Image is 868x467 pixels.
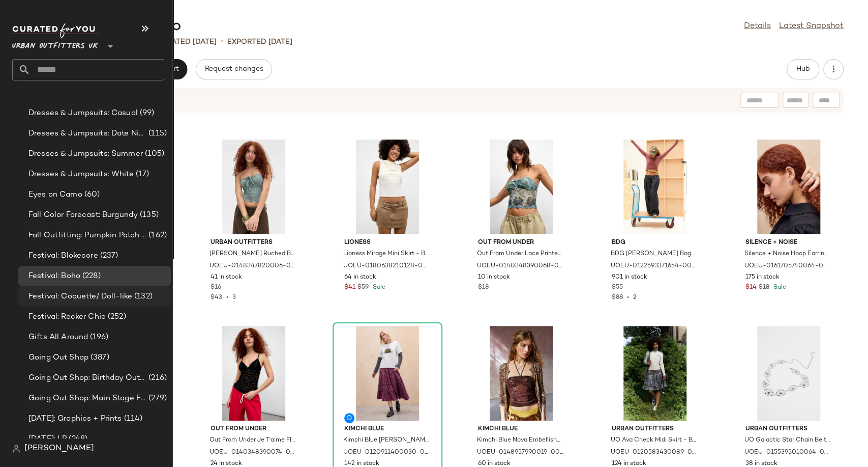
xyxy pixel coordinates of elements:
[80,270,101,282] span: (228)
[477,436,563,445] span: Kimchi Blue Nova Embellished Halter Top - Brown XL at Urban Outfitters
[211,425,297,434] span: Out From Under
[211,238,297,248] span: Urban Outfitters
[604,140,706,234] img: 0122593371654_094_a2
[211,273,242,282] span: 41 in stock
[209,250,296,259] span: [PERSON_NAME] Ruched Bandeau Top - Green XL at Urban Outfitters
[202,140,305,234] img: 0148347820006_030_b
[28,230,146,241] span: Fall Outfitting: Pumpkin Patch Fits
[745,425,832,434] span: Urban Outfitters
[28,352,88,364] span: Going Out Shop
[211,294,222,301] span: $43
[28,372,146,384] span: Going Out Shop: Birthday Outfit
[612,425,698,434] span: Urban Outfitters
[28,107,138,119] span: Dresses & Jumpsuits: Casual
[28,291,132,303] span: Festival: Coquette/ Doll-like
[478,273,510,282] span: 10 in stock
[202,326,305,421] img: 0140348390074_001_b
[744,250,831,259] span: Silence + Noise Hoop Earrings 5-Pack - Silver at Urban Outfitters
[779,20,844,33] a: Latest Snapshot
[28,189,82,201] span: Eyes on Camo
[122,413,143,425] span: (114)
[745,283,757,292] span: $14
[357,283,369,292] span: $59
[157,37,217,47] p: updated [DATE]
[759,283,769,292] span: $18
[744,262,831,271] span: UOEU-0161705740064-000-007
[138,107,155,119] span: (99)
[612,294,623,301] span: $88
[744,20,771,33] a: Details
[67,433,87,445] span: (248)
[745,273,780,282] span: 175 in stock
[478,425,564,434] span: Kimchi Blue
[344,425,431,434] span: Kimchi Blue
[28,128,146,140] span: Dresses & Jumpsuits: Date Night/ Night Out
[744,448,831,457] span: UOEU-0155395010064-000-007
[336,326,439,421] img: 0120911400030_266_a2
[344,273,376,282] span: 64 in stock
[796,65,810,73] span: Hub
[138,209,159,221] span: (135)
[745,238,832,248] span: Silence + Noise
[343,448,430,457] span: UOEU-0120911400030-000-266
[477,250,563,259] span: Out From Under Lace Printed Bandeau Top - Blue M at Urban Outfitters
[343,262,430,271] span: UOEU-0180638210128-000-020
[787,59,819,79] button: Hub
[477,262,563,271] span: UOEU-0140348390068-000-040
[209,262,296,271] span: UOEU-0148347820006-000-030
[106,311,126,323] span: (252)
[28,332,88,343] span: Gifts All Around
[611,262,697,271] span: UOEU-0122593371654-000-094
[612,238,698,248] span: BDG
[737,326,840,421] img: 0155395010064_007_b
[470,140,573,234] img: 0140348390068_040_b
[771,284,786,291] span: Sale
[82,189,100,201] span: (60)
[88,352,109,364] span: (387)
[344,238,431,248] span: Lioness
[343,436,430,445] span: Kimchi Blue [PERSON_NAME] Check Midi Skirt - Pink combo XS at Urban Outfitters
[612,283,623,292] span: $55
[633,294,637,301] span: 2
[209,448,296,457] span: UOEU-0140348390074-001-001
[470,326,573,421] img: 0148957990019_020_b
[623,294,633,301] span: •
[611,250,697,259] span: BDG [PERSON_NAME] Baggy Cocoon Trousers - Rinsed Denim XL at Urban Outfitters
[211,283,221,292] span: $16
[12,23,99,38] img: cfy_white_logo.C9jOOHJF.svg
[146,128,167,140] span: (115)
[143,148,165,160] span: (105)
[204,65,263,73] span: Request changes
[478,283,489,292] span: $18
[146,372,167,384] span: (216)
[343,250,430,259] span: Lioness Mirage Mini Skirt - Brown XS at Urban Outfitters
[612,273,647,282] span: 901 in stock
[478,238,564,248] span: Out From Under
[371,284,385,291] span: Sale
[28,433,67,445] span: [DATE]: LP
[24,443,94,455] span: [PERSON_NAME]
[98,250,118,262] span: (237)
[611,448,697,457] span: UOEU-0120583430089-000-009
[28,209,138,221] span: Fall Color Forecast: Burgundy
[604,326,706,421] img: 0120583430089_009_a2
[222,294,232,301] span: •
[28,311,106,323] span: Festival: Rocker Chic
[132,291,153,303] span: (132)
[146,230,167,241] span: (162)
[744,436,831,445] span: UO Galactic Star Chain Belt - Silver at Urban Outfitters
[477,448,563,457] span: UOEU-0148957990019-000-020
[227,37,292,47] p: Exported [DATE]
[28,169,134,180] span: Dresses & Jumpsuits: White
[134,169,149,180] span: (17)
[28,413,122,425] span: [DATE]: Graphics + Prints
[336,140,439,234] img: 0180638210128_020_b
[88,332,108,343] span: (196)
[28,148,143,160] span: Dresses & Jumpsuits: Summer
[28,270,80,282] span: Festival: Boho
[28,250,98,262] span: Festival: Blokecore
[196,59,272,79] button: Request changes
[209,436,296,445] span: Out From Under Je T'aime Flocked Cami - Black M at Urban Outfitters
[611,436,697,445] span: UO Ava Check Midi Skirt - Black XL at Urban Outfitters
[12,35,98,53] span: Urban Outfitters UK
